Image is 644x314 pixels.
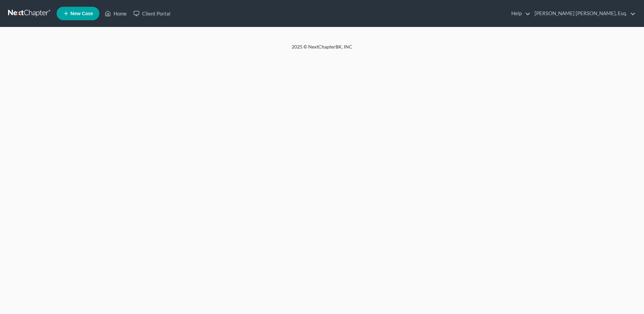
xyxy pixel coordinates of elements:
[101,7,130,20] a: Home
[130,43,514,56] div: 2025 © NextChapterBK, INC
[508,7,530,20] a: Help
[531,7,636,20] a: [PERSON_NAME] [PERSON_NAME], Esq.
[130,7,174,20] a: Client Portal
[57,7,99,20] new-legal-case-button: New Case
